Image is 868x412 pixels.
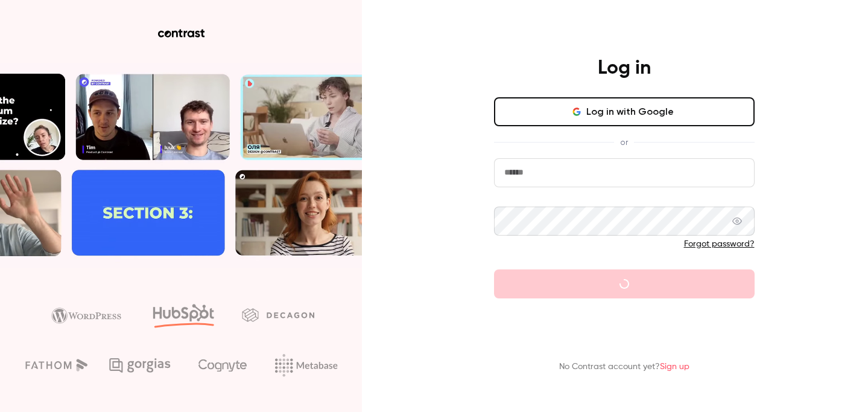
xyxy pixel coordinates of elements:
h4: Log in [598,56,651,80]
p: No Contrast account yet? [559,361,689,373]
button: Log in with Google [494,97,755,126]
span: or [614,136,634,149]
a: Sign up [660,362,689,371]
img: decagon [242,308,314,321]
a: Forgot password? [684,240,755,248]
